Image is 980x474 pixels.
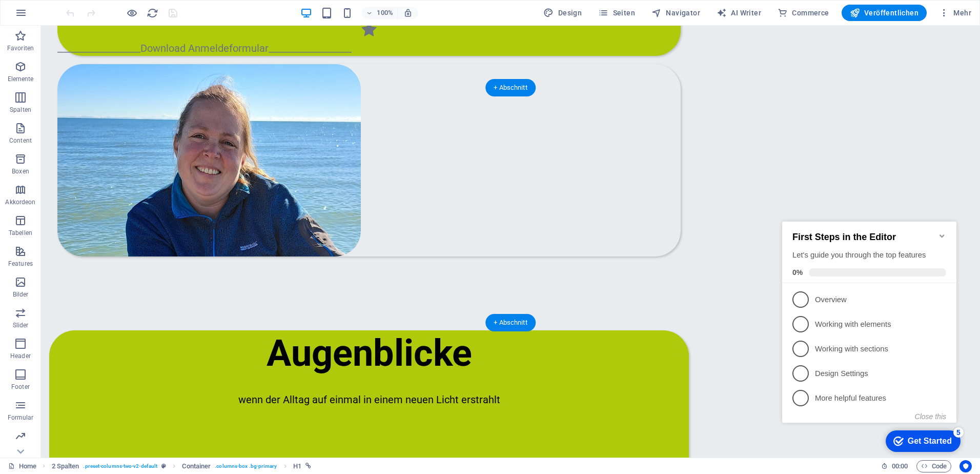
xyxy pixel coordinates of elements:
button: reload [146,7,158,19]
button: Design [539,5,586,21]
div: Let's guide you through the top features [14,43,168,54]
button: Usercentrics [959,460,972,472]
h2: First Steps in the Editor [14,25,168,36]
p: Features [8,260,33,268]
div: 5 [175,221,186,231]
button: Mehr [935,5,975,21]
span: Commerce [778,8,829,18]
p: Elemente [8,75,34,83]
span: Design [543,8,582,18]
p: Bilder [13,290,29,299]
span: 0% [14,62,31,70]
span: : [899,462,901,470]
p: Footer [11,383,30,391]
button: Navigator [647,5,704,21]
p: Design Settings [37,162,160,172]
button: Commerce [773,5,833,21]
p: Marketing [6,444,34,452]
i: Dieses Element ist ein anpassbares Preset [161,463,166,469]
div: Get Started 5 items remaining, 0% complete [108,224,182,245]
li: Working with sections [4,130,178,154]
button: 100% [361,7,398,19]
li: Overview [4,81,178,105]
p: Overview [37,88,160,98]
p: Slider [13,321,29,329]
div: Minimize checklist [160,25,168,33]
i: Element ist verlinkt [305,463,311,469]
p: Tabellen [9,229,32,237]
p: Spalten [10,106,31,114]
h6: Session-Zeit [881,460,908,472]
span: . preset-columns-two-v2-default [83,460,157,472]
button: Code [916,460,951,472]
p: Working with elements [37,112,160,123]
button: AI Writer [712,5,765,21]
button: Close this [137,206,168,214]
p: Akkordeon [5,198,35,206]
nav: breadcrumb [52,460,311,472]
li: Working with elements [4,105,178,130]
p: More helpful features [37,186,160,197]
div: + Abschnitt [485,79,536,96]
p: Header [10,352,31,360]
span: AI Writer [717,8,761,18]
li: Design Settings [4,154,178,179]
span: Navigator [651,8,700,18]
h6: 100% [377,7,393,19]
p: Working with sections [37,137,160,148]
p: Content [9,136,32,145]
span: Code [921,460,947,472]
li: More helpful features [4,179,178,204]
p: Favoriten [7,44,34,52]
p: Formular [8,413,34,422]
span: Klick zum Auswählen. Doppelklick zum Bearbeiten [293,460,301,472]
p: Boxen [12,167,29,175]
span: Klick zum Auswählen. Doppelklick zum Bearbeiten [182,460,211,472]
span: 00 00 [892,460,908,472]
button: Klicke hier, um den Vorschau-Modus zu verlassen [126,7,138,19]
span: Veröffentlichen [850,8,918,18]
i: Bei Größenänderung Zoomstufe automatisch an das gewählte Gerät anpassen. [403,8,413,17]
button: Seiten [594,5,639,21]
i: Seite neu laden [147,7,158,19]
a: Klick, um Auswahl aufzuheben. Doppelklick öffnet Seitenverwaltung [8,460,36,472]
div: + Abschnitt [485,314,536,331]
span: Seiten [598,8,635,18]
div: Get Started [130,230,174,239]
button: Veröffentlichen [842,5,927,21]
span: . columns-box .bg-primary [215,460,277,472]
span: Mehr [939,8,971,18]
div: Design (Strg+Alt+Y) [539,5,586,21]
span: Klick zum Auswählen. Doppelklick zum Bearbeiten [52,460,79,472]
